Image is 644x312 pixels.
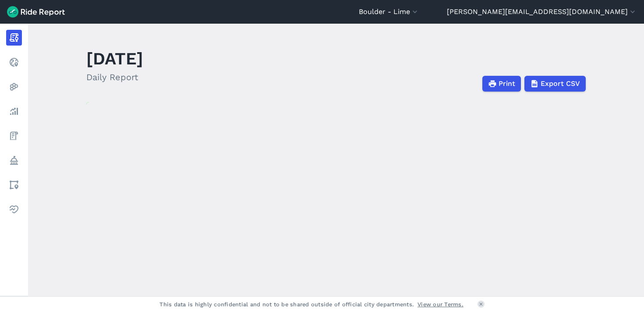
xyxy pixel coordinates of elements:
a: Report [6,30,22,46]
a: Health [6,202,22,217]
button: Print [482,76,521,92]
a: Fees [6,128,22,144]
a: Heatmaps [6,79,22,95]
button: Export CSV [524,76,586,92]
span: Print [499,78,515,89]
span: Export CSV [541,78,580,89]
a: Analyze [6,103,22,119]
a: Areas [6,177,22,193]
a: View our Terms. [418,300,464,308]
h1: [DATE] [86,46,143,71]
a: Policy [6,152,22,168]
a: Realtime [6,54,22,70]
img: Ride Report [7,6,65,18]
button: [PERSON_NAME][EMAIL_ADDRESS][DOMAIN_NAME] [447,7,637,17]
h2: Daily Report [86,71,143,84]
button: Boulder - Lime [359,7,419,17]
